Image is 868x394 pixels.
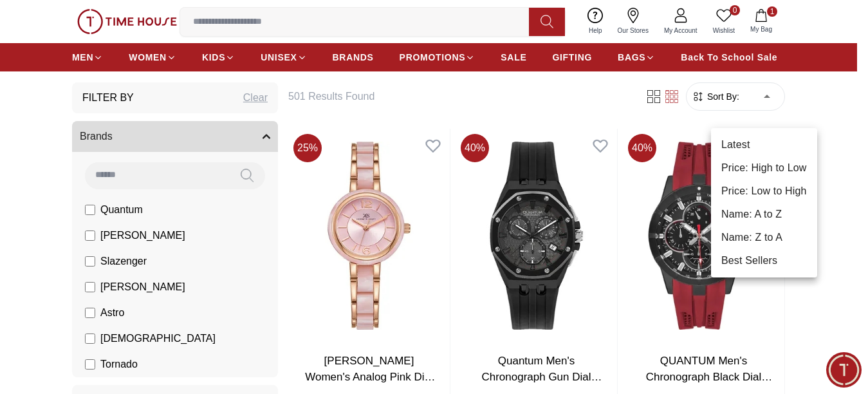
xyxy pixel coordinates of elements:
[711,249,817,272] li: Best Sellers
[711,226,817,249] li: Name: Z to A
[711,156,817,180] li: Price: High to Low
[826,352,862,388] div: Chat Widget
[711,133,817,156] li: Latest
[711,203,817,226] li: Name: A to Z
[711,180,817,203] li: Price: Low to High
